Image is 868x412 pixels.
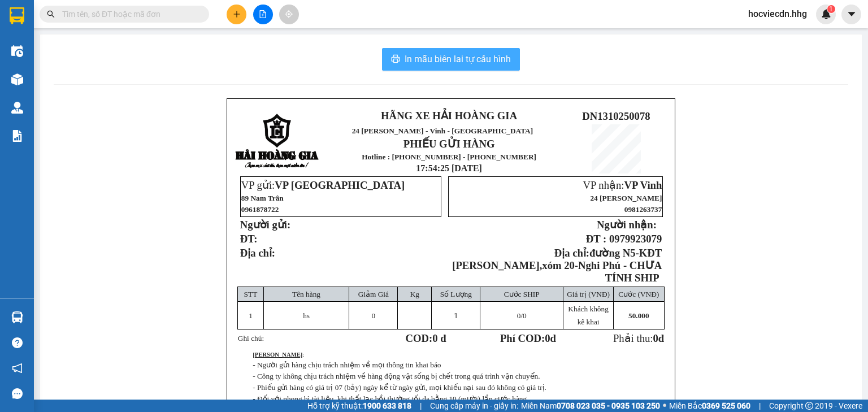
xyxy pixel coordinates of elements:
span: In mẫu biên lai tự cấu hình [405,52,511,66]
strong: PHIẾU GỬI HÀNG [403,138,495,150]
strong: ĐT : [586,233,606,245]
span: 24 [PERSON_NAME] [590,194,662,202]
span: Kg [410,290,419,298]
span: 24 [PERSON_NAME] - Vinh - [GEOGRAPHIC_DATA] [352,127,533,135]
span: 0981263737 [624,205,662,214]
strong: HÃNG XE HẢI HOÀNG GIA [381,110,517,122]
span: - Công ty không chịu trách nhiệm về hàng động vật sống bị chết trong quá trình vận chuyển. [253,372,540,380]
span: Hỗ trợ kỹ thuật: [307,400,411,412]
span: - Người gửi hàng chịu trách nhiệm về mọi thông tin khai báo [253,361,441,369]
strong: COD: [406,332,446,344]
span: 0 [517,311,521,320]
span: Miền Nam [521,400,660,412]
img: warehouse-icon [11,102,23,114]
span: VP gửi: [241,179,405,191]
strong: Phí COD: đ [500,332,556,344]
img: logo-vxr [10,7,24,24]
span: 0961878722 [241,205,279,214]
span: Cước SHIP [504,290,540,298]
strong: [PERSON_NAME] [253,352,302,358]
button: printerIn mẫu biên lai tự cấu hình [382,48,520,71]
span: đ [658,332,664,344]
span: Cung cấp máy in - giấy in: [430,400,518,412]
span: Giá trị (VNĐ) [567,290,610,298]
span: printer [391,54,400,65]
span: Tên hàng [292,290,320,298]
span: 50.000 [628,311,649,320]
span: | [759,400,761,412]
span: 0 [372,311,376,320]
button: file-add [253,5,273,24]
img: warehouse-icon [11,73,23,85]
span: STT [244,290,258,298]
span: 0 [653,332,658,344]
input: Tìm tên, số ĐT hoặc mã đơn [62,8,196,20]
span: plus [233,10,241,18]
span: Miền Bắc [669,400,750,412]
span: Phải thu: [613,332,664,344]
span: Ghi chú: [238,334,264,342]
span: DN1310250078 [582,110,650,122]
span: VP nhận: [583,179,662,191]
span: /0 [517,311,527,320]
span: notification [12,363,23,374]
span: message [12,388,23,399]
span: hocviecdn.hhg [739,7,816,21]
span: 89 Nam Trân [241,194,284,202]
span: 1 [454,311,458,320]
span: Cước (VNĐ) [618,290,659,298]
button: plus [227,5,246,24]
img: solution-icon [11,130,23,142]
span: Giảm Giá [358,290,389,298]
button: caret-down [841,5,861,24]
span: 0 đ [432,332,446,344]
span: Địa chỉ: [240,247,275,259]
span: 0 [545,332,550,344]
span: Số Lượng [440,290,472,298]
button: aim [279,5,299,24]
span: VP Vinh [624,179,662,191]
strong: Địa chỉ: [554,247,589,259]
span: | [420,400,422,412]
sup: 1 [827,5,835,13]
span: Khách không kê khai [568,305,608,326]
strong: Người nhận: [597,219,657,231]
span: - Phiếu gửi hàng có giá trị 07 (bảy) ngày kể từ ngày gửi, mọi khiếu nại sau đó không có giá trị. [253,383,546,392]
span: 17:54:25 [DATE] [416,163,482,173]
img: warehouse-icon [11,45,23,57]
strong: 0708 023 035 - 0935 103 250 [557,401,660,410]
strong: Hotline : [PHONE_NUMBER] - [PHONE_NUMBER] [362,153,536,161]
span: - Đối với phong bì tài liệu, khi thất lạc bồi thường tối đa bằng 10 (mười) lần cước hàng. [253,394,528,403]
img: logo [235,114,320,170]
img: icon-new-feature [821,9,831,19]
img: warehouse-icon [11,311,23,323]
span: caret-down [847,9,857,19]
strong: đường N5-KĐT [PERSON_NAME],xóm 20-Nghi Phú - CHƯA TÍNH SHIP [452,247,662,284]
span: hs [303,311,310,320]
span: file-add [259,10,267,18]
span: VP [GEOGRAPHIC_DATA] [275,179,405,191]
span: : [253,352,304,358]
strong: Người gửi: [240,219,290,231]
span: copyright [805,402,813,410]
span: question-circle [12,337,23,348]
span: aim [285,10,293,18]
span: ⚪️ [663,404,666,408]
strong: 1900 633 818 [363,401,411,410]
span: 0979923079 [609,233,662,245]
span: 1 [829,5,833,13]
strong: 0369 525 060 [702,401,750,410]
strong: ĐT: [240,233,258,245]
span: search [47,10,55,18]
span: 1 [249,311,253,320]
